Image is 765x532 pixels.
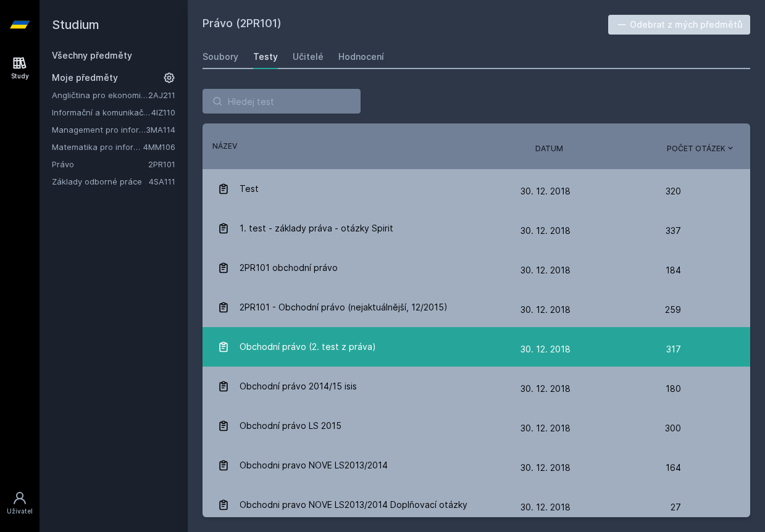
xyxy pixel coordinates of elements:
button: Název [212,141,237,152]
span: 30. 12. 2018 [520,502,571,512]
div: Testy [253,51,278,63]
a: Study [2,49,37,87]
input: Hledej test [203,89,361,114]
span: Počet otázek [667,143,725,154]
span: 30. 12. 2018 [520,304,571,315]
a: 3MA114 [146,125,175,135]
a: Hodnocení [338,44,384,69]
span: Obchodní právo (2. test z práva) [240,335,376,359]
a: Učitelé [293,44,324,69]
a: 2PR101 [148,159,175,169]
span: Test [240,177,259,201]
div: Study [11,72,29,81]
div: Hodnocení [338,51,384,63]
button: Datum [535,143,563,154]
span: 300 [665,416,681,441]
a: 4SA111 [149,177,175,186]
div: Učitelé [293,51,324,63]
a: Uživatel [2,484,37,522]
span: Moje předměty [52,72,118,84]
span: 164 [666,455,681,480]
span: 317 [666,337,681,362]
span: 337 [666,218,681,243]
a: Obchodni pravo NOVE LS2013/2014 Doplňovací otázky 30. 12. 2018 27 [203,485,750,525]
span: 320 [666,179,681,204]
span: 30. 12. 2018 [520,225,571,236]
a: 1. test - základy práva - otázky Spirit 30. 12. 2018 337 [203,209,750,248]
a: Soubory [203,44,238,69]
span: 30. 12. 2018 [520,186,571,196]
span: 2PR101 - Obchodní právo (nejaktuálnější, 12/2015) [240,295,448,320]
a: 4IZ110 [151,107,175,117]
span: 2PR101 obchodní právo [240,256,338,280]
a: Obchodní právo (2. test z práva) 30. 12. 2018 317 [203,327,750,367]
span: 1. test - základy práva - otázky Spirit [240,216,393,241]
a: Obchodni pravo NOVE LS2013/2014 30. 12. 2018 164 [203,446,750,485]
a: Právo [52,158,148,170]
a: Všechny předměty [52,50,132,60]
span: 27 [671,495,681,520]
a: Obchodní právo 2014/15 isis 30. 12. 2018 180 [203,367,750,406]
button: Počet otázek [667,143,735,154]
a: Management pro informatiky a statistiky [52,123,146,136]
a: 2PR101 - Obchodní právo (nejaktuálnější, 12/2015) 30. 12. 2018 259 [203,288,750,327]
span: Obchodni pravo NOVE LS2013/2014 Doplňovací otázky [240,493,467,517]
span: Obchodni pravo NOVE LS2013/2014 [240,453,388,478]
a: Testy [253,44,278,69]
span: 30. 12. 2018 [520,462,571,473]
a: Obchodní právo LS 2015 30. 12. 2018 300 [203,406,750,446]
a: Angličtina pro ekonomická studia 1 (B2/C1) [52,89,148,101]
a: 2PR101 obchodní právo 30. 12. 2018 184 [203,248,750,288]
a: 2AJ211 [148,90,175,100]
span: Obchodní právo LS 2015 [240,414,341,438]
span: 259 [665,297,681,322]
div: Uživatel [7,507,33,516]
span: 30. 12. 2018 [520,423,571,433]
a: Matematika pro informatiky [52,141,143,153]
span: Obchodní právo 2014/15 isis [240,374,357,399]
a: Informační a komunikační technologie [52,106,151,118]
span: 184 [666,258,681,283]
a: Základy odborné práce [52,175,149,188]
button: Odebrat z mých předmětů [608,15,751,35]
a: 4MM106 [143,142,175,152]
h2: Právo (2PR101) [203,15,608,35]
div: Soubory [203,51,238,63]
a: Test 30. 12. 2018 320 [203,169,750,209]
span: 30. 12. 2018 [520,265,571,275]
span: 30. 12. 2018 [520,383,571,394]
span: 30. 12. 2018 [520,344,571,354]
span: 180 [666,376,681,401]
